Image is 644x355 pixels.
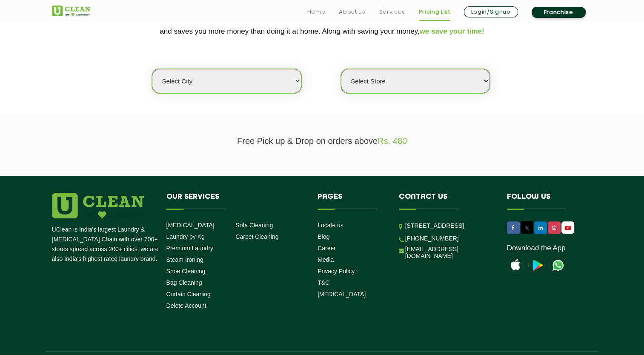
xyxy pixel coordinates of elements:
[550,257,567,274] img: UClean Laundry and Dry Cleaning
[318,291,366,298] a: [MEDICAL_DATA]
[166,245,214,252] a: Premium Laundry
[318,279,329,286] a: T&C
[166,291,211,298] a: Curtain Cleaning
[166,233,205,240] a: Laundry by Kg
[339,7,365,17] a: About us
[318,222,343,229] a: Locate us
[235,222,273,229] a: Sofa Cleaning
[318,245,336,252] a: Career
[562,223,573,232] img: UClean Laundry and Dry Cleaning
[52,6,90,16] img: UClean Laundry and Dry Cleaning
[507,257,524,274] img: apple-icon.png
[166,222,215,229] a: [MEDICAL_DATA]
[405,246,494,259] a: [EMAIL_ADDRESS][DOMAIN_NAME]
[318,268,355,275] a: Privacy Policy
[166,193,305,209] h4: Our Services
[235,233,278,240] a: Carpet Cleaning
[318,193,386,209] h4: Pages
[166,279,202,286] a: Bag Cleaning
[52,225,160,264] p: UClean is India's largest Laundry & [MEDICAL_DATA] Chain with over 700+ stores spread across 200+...
[166,256,203,263] a: Steam Ironing
[420,27,484,35] span: we save your time!
[166,268,206,275] a: Shoe Cleaning
[507,193,582,209] h4: Follow us
[318,256,334,263] a: Media
[419,7,450,17] a: Pricing List
[464,6,518,17] a: Login/Signup
[166,302,206,309] a: Delete Account
[52,136,592,146] p: Free Pick up & Drop on orders above
[378,136,407,146] span: Rs. 480
[399,193,494,209] h4: Contact us
[52,9,592,39] p: We make Laundry affordable by charging you per kilo and not per piece. Our monthly package pricin...
[528,257,545,274] img: playstoreicon.png
[52,193,144,218] img: logo.png
[405,221,494,231] p: [STREET_ADDRESS]
[307,7,326,17] a: Home
[379,7,405,17] a: Services
[507,244,566,252] a: Download the App
[405,235,459,242] a: [PHONE_NUMBER]
[532,7,586,18] a: Franchise
[318,233,329,240] a: Blog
